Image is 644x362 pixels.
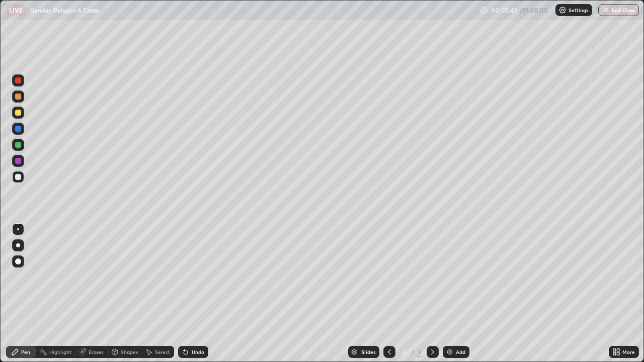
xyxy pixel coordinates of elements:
p: LIVE [9,6,23,14]
p: Gender, Religion & Caste [30,6,99,14]
div: Undo [192,349,204,354]
div: 3 [417,347,423,356]
div: 3 [399,349,410,355]
p: Settings [569,8,588,13]
img: end-class-cross [602,6,610,14]
div: More [622,349,635,354]
div: Highlight [49,349,71,354]
button: End Class [598,4,639,16]
div: Shapes [121,349,138,354]
div: / [412,349,415,355]
div: Select [155,349,170,354]
div: Add [456,349,465,354]
div: Eraser [89,349,104,354]
img: class-settings-icons [558,6,567,14]
div: Pen [21,349,30,354]
img: add-slide-button [446,348,454,356]
div: Slides [361,349,375,354]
